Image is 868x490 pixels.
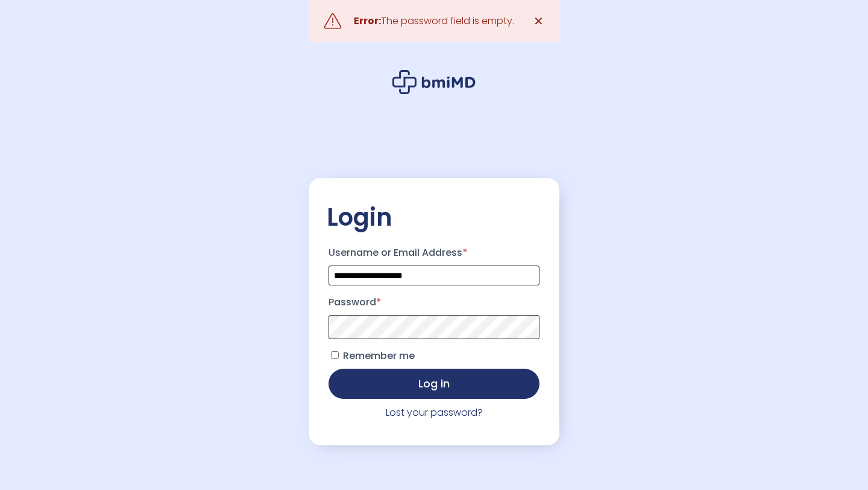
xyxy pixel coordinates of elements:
label: Password [329,293,539,312]
label: Username or Email Address [329,243,539,262]
a: Lost your password? [386,406,483,419]
a: ✕ [526,9,550,33]
strong: Error: [354,14,381,28]
input: Remember me [331,351,339,359]
div: The password field is empty. [354,13,514,30]
h2: Login [327,202,541,232]
span: Remember me [343,349,415,363]
span: ✕ [533,13,544,30]
button: Log in [329,369,539,399]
